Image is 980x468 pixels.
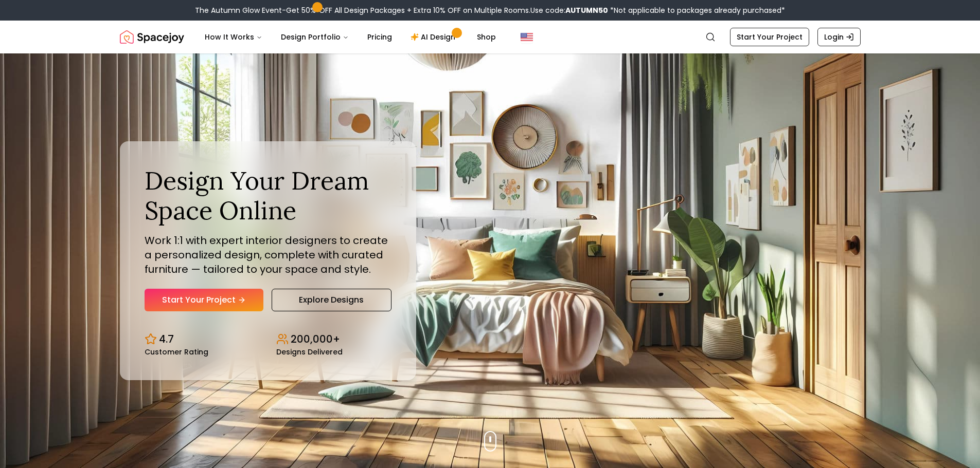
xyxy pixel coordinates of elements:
[817,28,861,46] a: Login
[272,289,391,311] a: Explore Designs
[469,27,504,47] a: Shop
[145,324,391,355] div: Design stats
[608,5,785,15] span: *Not applicable to packages already purchased*
[291,332,340,346] p: 200,000+
[402,27,467,47] a: AI Design
[530,5,608,15] span: Use code:
[145,166,391,225] h1: Design Your Dream Space Online
[565,5,608,15] b: AUTUMN50
[145,289,263,311] a: Start Your Project
[730,28,809,46] a: Start Your Project
[197,27,271,47] button: How It Works
[197,27,504,47] nav: Main
[145,348,208,355] small: Customer Rating
[521,31,533,43] img: United States
[273,27,357,47] button: Design Portfolio
[159,332,174,346] p: 4.7
[359,27,400,47] a: Pricing
[120,27,184,47] img: Spacejoy Logo
[120,27,184,47] a: Spacejoy
[195,5,785,15] div: The Autumn Glow Event-Get 50% OFF All Design Packages + Extra 10% OFF on Multiple Rooms.
[276,348,343,355] small: Designs Delivered
[145,233,391,276] p: Work 1:1 with expert interior designers to create a personalized design, complete with curated fu...
[120,21,861,53] nav: Global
